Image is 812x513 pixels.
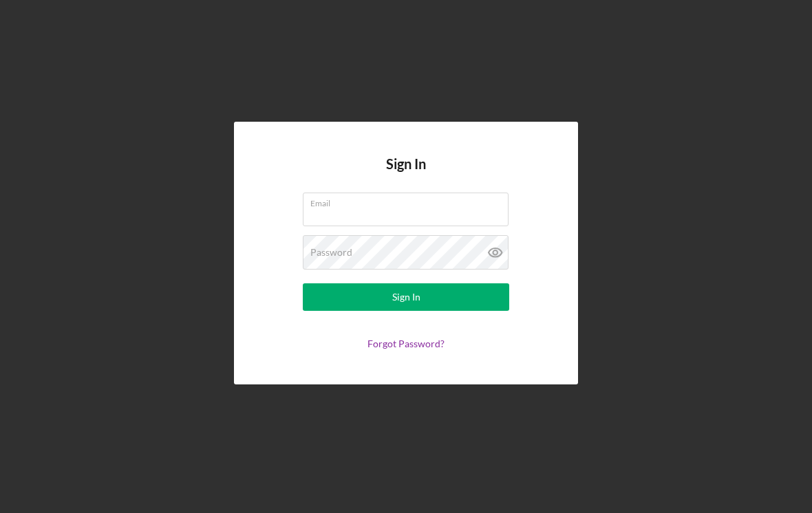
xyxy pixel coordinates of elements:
[310,247,352,258] label: Password
[367,338,445,349] a: Forgot Password?
[303,283,509,311] button: Sign In
[310,193,509,208] label: Email
[392,283,420,311] div: Sign In
[386,156,426,193] h4: Sign In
